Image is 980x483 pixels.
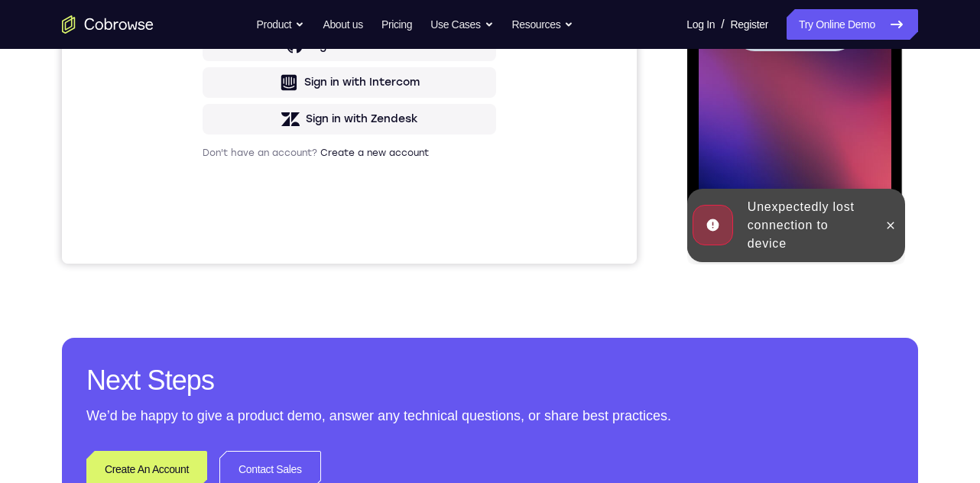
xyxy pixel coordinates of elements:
[141,175,434,206] button: Sign in
[141,279,434,310] button: Sign in with GitHub
[62,15,154,34] a: Go to the home page
[54,386,188,453] div: Unexpectedly lost connection to device
[242,323,358,339] div: Sign in with Intercom
[258,396,367,407] a: Create a new account
[141,242,434,273] button: Sign in with Google
[86,405,894,426] p: We’d be happy to give a product demo, answer any technical questions, or share best practices.
[86,362,894,399] h2: Next Steps
[381,9,412,40] a: Pricing
[69,218,147,233] span: Tap to Start
[244,360,356,375] div: Sign in with Zendesk
[787,9,918,40] a: Try Online Demo
[248,287,352,302] div: Sign in with GitHub
[150,146,425,161] input: Enter your email
[47,205,168,245] button: Tap to Start
[141,352,434,383] button: Sign in with Zendesk
[430,9,493,40] button: Use Cases
[248,250,352,265] div: Sign in with Google
[512,9,574,40] button: Resources
[731,9,768,40] a: Register
[686,9,715,40] a: Log In
[280,219,296,231] p: or
[141,316,434,346] button: Sign in with Intercom
[257,9,305,40] button: Product
[141,395,434,407] p: Don't have an account?
[323,9,362,40] a: About us
[721,15,724,34] span: /
[141,105,434,126] h1: Sign in to your account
